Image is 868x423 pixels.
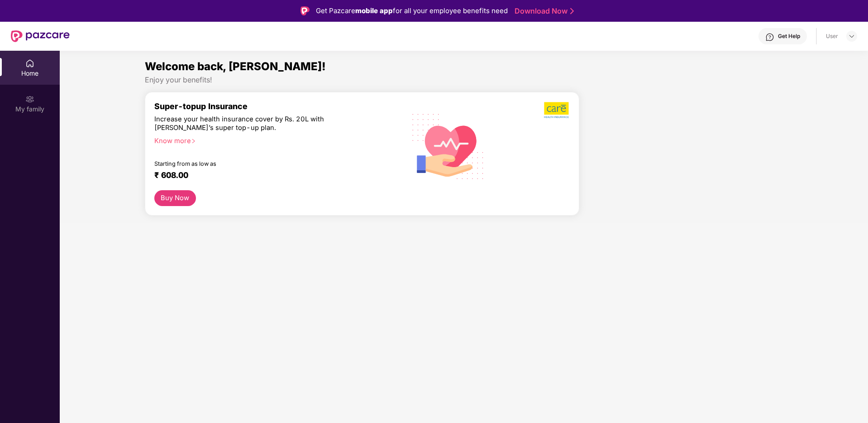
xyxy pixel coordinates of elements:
div: Get Pazcare for all your employee benefits need [316,5,508,16]
img: svg+xml;base64,PHN2ZyB3aWR0aD0iMjAiIGhlaWdodD0iMjAiIHZpZXdCb3g9IjAgMCAyMCAyMCIgZmlsbD0ibm9uZSIgeG... [25,95,34,104]
img: b5dec4f62d2307b9de63beb79f102df3.png [544,101,570,119]
div: Super-topup Insurance [154,101,397,111]
strong: mobile app [355,6,393,15]
div: Increase your health insurance cover by Rs. 20L with [PERSON_NAME]’s super top-up plan. [154,115,358,133]
div: Know more [154,137,391,143]
img: svg+xml;base64,PHN2ZyB4bWxucz0iaHR0cDovL3d3dy53My5vcmcvMjAwMC9zdmciIHhtbG5zOnhsaW5rPSJodHRwOi8vd3... [405,102,491,190]
div: Starting from as low as [154,160,358,167]
img: New Pazcare Logo [11,30,70,42]
div: Enjoy your benefits! [145,75,783,85]
button: Buy Now [154,190,196,206]
img: Logo [300,6,310,15]
img: svg+xml;base64,PHN2ZyBpZD0iSGVscC0zMngzMiIgeG1sbnM9Imh0dHA6Ly93d3cudzMub3JnLzIwMDAvc3ZnIiB3aWR0aD... [765,33,774,42]
div: User [826,33,838,40]
div: ₹ 608.00 [154,170,388,181]
a: Download Now [515,6,571,16]
img: svg+xml;base64,PHN2ZyBpZD0iSG9tZSIgeG1sbnM9Imh0dHA6Ly93d3cudzMub3JnLzIwMDAvc3ZnIiB3aWR0aD0iMjAiIG... [25,59,34,68]
div: Get Help [778,33,800,40]
span: Welcome back, [PERSON_NAME]! [145,60,326,73]
img: Stroke [570,6,574,16]
span: right [191,139,196,144]
img: svg+xml;base64,PHN2ZyBpZD0iRHJvcGRvd24tMzJ4MzIiIHhtbG5zPSJodHRwOi8vd3d3LnczLm9yZy8yMDAwL3N2ZyIgd2... [848,33,855,40]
